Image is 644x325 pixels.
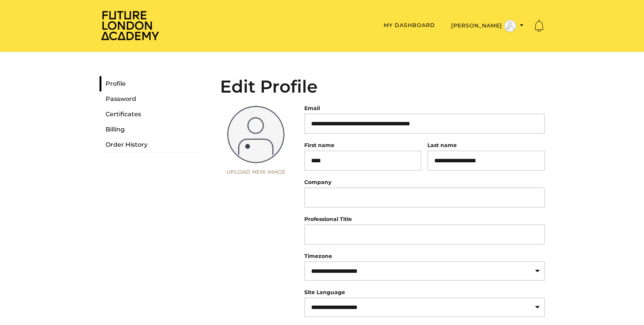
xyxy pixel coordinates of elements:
[100,137,202,152] a: Order History
[100,91,202,107] a: Password
[304,103,320,114] label: Email
[304,253,332,259] label: Timezone
[220,169,292,175] label: Upload New Image
[100,107,202,122] a: Certificates
[304,177,331,187] label: Company
[304,142,334,149] label: First name
[100,10,161,41] img: Home Page
[100,122,202,137] a: Billing
[304,289,345,296] label: Site Language
[449,19,526,32] button: Toggle menu
[220,76,545,97] h2: Edit Profile
[384,22,435,29] a: My Dashboard
[427,142,457,149] label: Last name
[304,214,352,224] label: Professional Title
[100,76,202,91] a: Profile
